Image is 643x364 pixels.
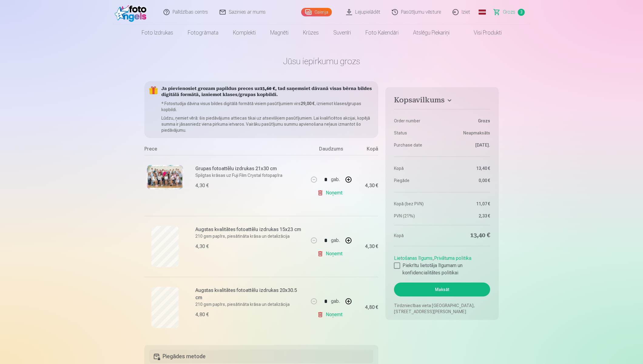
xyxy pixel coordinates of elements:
h1: Jūsu iepirkumu grozs [144,56,499,67]
a: Visi produkti [457,24,509,41]
b: 29,00 € [301,101,315,106]
dt: Order number [394,118,439,124]
div: 4,30 € [195,182,209,189]
a: Lietošanas līgums [394,255,433,261]
dt: Kopā (bez PVN) [394,201,439,207]
div: 4,30 € [195,243,209,250]
div: gab. [331,172,340,187]
div: , [394,252,490,276]
h6: Augstas kvalitātes fotoattēlu izdrukas 15x23 cm [195,226,305,233]
div: 4,80 € [195,311,209,318]
span: 3 [518,9,525,16]
dd: Grozs [445,118,490,124]
div: 4,30 € [365,184,378,187]
span: Neapmaksāts [463,130,490,136]
b: 15,60 € [260,87,275,91]
div: Daudzums [308,145,354,155]
a: Magnēti [263,24,296,41]
p: Tirdzniecības vieta [GEOGRAPHIC_DATA], [STREET_ADDRESS][PERSON_NAME] [394,303,490,315]
span: Grozs [503,8,515,16]
p: Lūdzu, ņemiet vērā: šis piedāvājums attiecas tikai uz atsevišķiem pasūtījumiem. Lai kvalificētos ... [161,115,373,133]
dd: 13,40 € [445,165,490,171]
dd: 2,33 € [445,213,490,219]
p: Spilgtas krāsas uz Fuji Film Crystal fotopapīra [195,172,305,178]
div: 4,30 € [365,245,378,248]
a: Noņemt [317,309,345,321]
a: Foto kalendāri [358,24,406,41]
button: Kopsavilkums [394,96,490,107]
div: gab. [331,294,340,309]
dd: 0,00 € [445,177,490,184]
h6: Augstas kvalitātes fotoattēlu izdrukas 20x30.5 cm [195,287,305,301]
label: Piekrītu lietotāja līgumam un konfidencialitātes politikai [394,262,490,276]
dt: Kopā [394,231,439,240]
div: Prece [144,145,308,155]
a: Fotogrāmata [180,24,226,41]
button: Maksāt [394,283,490,296]
img: /fa1 [115,2,150,22]
a: Atslēgu piekariņi [406,24,457,41]
div: gab. [331,233,340,248]
a: Noņemt [317,187,345,199]
h5: Ja pievienosiet grozam papildus preces uz , tad saņemsiet dāvanā visas bērna bildes digitālā form... [161,86,373,98]
p: 210 gsm papīrs, piesātināta krāsa un detalizācija [195,301,305,307]
div: 4,80 € [365,306,378,309]
a: Komplekti [226,24,263,41]
a: Noņemt [317,248,345,260]
h5: Piegādes metode [149,350,373,363]
p: * Fotostudija dāvina visus bildes digitālā formātā visiem pasūtījumiem virs , izniemot klases/gru... [161,101,373,113]
h6: Grupas fotoattēlu izdrukas 21x30 cm [195,165,305,172]
dd: [DATE]. [445,142,490,148]
dt: Status [394,130,439,136]
p: 210 gsm papīrs, piesātināta krāsa un detalizācija [195,233,305,239]
dt: Kopā [394,165,439,171]
dt: PVN (21%) [394,213,439,219]
dd: 13,40 € [445,231,490,240]
a: Foto izdrukas [134,24,180,41]
dt: Piegāde [394,177,439,184]
a: Suvenīri [326,24,358,41]
dd: 11,07 € [445,201,490,207]
div: Kopā [354,145,378,155]
a: Galerija [301,8,332,16]
a: Privātuma politika [434,255,471,261]
a: Krūzes [296,24,326,41]
dt: Purchase date [394,142,439,148]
